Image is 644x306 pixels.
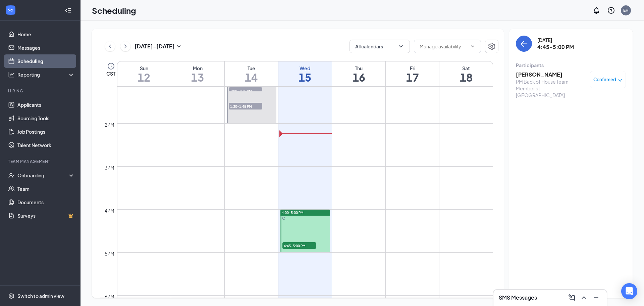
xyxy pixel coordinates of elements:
a: October 17, 2025 [386,61,439,86]
svg: WorkstreamLogo [7,7,14,13]
svg: Clock [107,62,115,70]
svg: Notifications [592,6,600,14]
a: October 12, 2025 [117,61,171,86]
div: Sat [439,65,493,72]
h1: 17 [386,72,439,83]
h1: 12 [117,72,171,83]
span: Confirmed [593,76,616,83]
div: 4pm [103,207,116,214]
button: ChevronUp [579,292,589,303]
svg: Analysis [8,71,15,78]
a: Talent Network [17,138,75,152]
svg: ArrowLeft [520,40,528,48]
button: ChevronLeft [105,41,115,51]
svg: Settings [8,293,15,299]
h1: 15 [278,72,332,83]
h3: 4:45-5:00 PM [537,43,574,51]
h1: 16 [332,72,385,83]
h1: 18 [439,72,493,83]
a: Applicants [17,98,75,112]
span: CST [106,70,115,77]
input: Manage availability [420,43,467,50]
div: Hiring [8,88,73,94]
svg: ChevronDown [470,44,475,49]
h1: 14 [225,72,278,83]
h3: SMS Messages [499,294,537,301]
span: 4:00-5:00 PM [282,210,304,215]
svg: Sync [282,217,285,220]
span: 1:30-1:45 PM [229,103,262,110]
span: 4:45-5:00 PM [282,242,316,249]
div: 2pm [103,121,116,128]
svg: Minimize [592,294,600,302]
svg: ChevronLeft [107,42,113,50]
svg: SmallChevronDown [175,42,183,50]
div: EH [623,7,629,13]
a: Team [17,182,75,195]
a: October 18, 2025 [439,61,493,86]
div: Reporting [17,71,75,78]
button: ComposeMessage [567,292,577,303]
h1: Scheduling [92,5,136,16]
svg: QuestionInfo [607,6,615,14]
div: Open Intercom Messenger [621,283,637,299]
div: Switch to admin view [17,293,64,299]
svg: Settings [488,42,496,50]
div: Participants [516,62,626,69]
div: 3pm [103,164,116,171]
a: October 14, 2025 [225,61,278,86]
button: Minimize [591,292,601,303]
svg: ChevronDown [397,43,404,50]
div: [DATE] [537,37,574,43]
a: SurveysCrown [17,209,75,222]
a: Sourcing Tools [17,112,75,125]
svg: ComposeMessage [568,294,576,302]
svg: ChevronUp [580,294,588,302]
svg: UserCheck [8,172,15,179]
a: October 13, 2025 [171,61,224,86]
button: Settings [485,40,498,53]
button: All calendarsChevronDown [350,40,410,53]
a: Home [17,28,75,41]
a: Scheduling [17,54,75,68]
h3: [PERSON_NAME] [516,71,586,78]
a: October 15, 2025 [278,61,332,86]
a: October 16, 2025 [332,61,385,86]
a: Job Postings [17,125,75,138]
div: Tue [225,65,278,72]
div: Thu [332,65,385,72]
span: 1:00-1:15 PM [229,87,262,94]
div: Mon [171,65,224,72]
svg: Collapse [65,7,71,14]
div: Wed [278,65,332,72]
button: ChevronRight [120,41,130,51]
div: Fri [386,65,439,72]
a: Documents [17,195,75,209]
svg: ChevronRight [122,42,129,50]
div: 5pm [103,250,116,257]
div: PM Back of House Team Member at [GEOGRAPHIC_DATA] [516,78,586,98]
div: Team Management [8,159,73,164]
h1: 13 [171,72,224,83]
a: Messages [17,41,75,54]
div: 6pm [103,293,116,300]
div: Onboarding [17,172,69,179]
button: back-button [516,36,532,52]
h3: [DATE] - [DATE] [135,43,175,50]
span: down [618,78,623,83]
div: Sun [117,65,171,72]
